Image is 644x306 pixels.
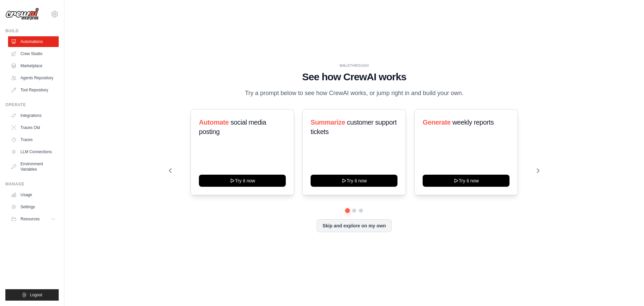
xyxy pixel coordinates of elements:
[199,119,229,126] span: Automate
[311,175,397,187] button: Try it now
[8,85,59,95] a: Tool Repository
[8,60,59,71] a: Marketplace
[8,214,59,224] button: Resources
[8,134,59,145] a: Traces
[8,122,59,133] a: Traces Old
[423,119,451,126] span: Generate
[169,63,539,68] div: WALKTHROUGH
[8,36,59,47] a: Automations
[169,71,539,83] h1: See how CrewAI works
[610,274,644,306] iframe: Chat Widget
[8,73,59,83] a: Agents Repository
[423,175,509,187] button: Try it now
[8,146,59,157] a: LLM Connections
[317,219,391,232] button: Skip and explore on my own
[452,119,493,126] span: weekly reports
[5,289,59,301] button: Logout
[5,181,59,187] div: Manage
[8,48,59,59] a: Crew Studio
[199,175,286,187] button: Try it now
[30,292,42,298] span: Logout
[199,119,266,135] span: social media posting
[311,119,345,126] span: Summarize
[8,202,59,212] a: Settings
[5,28,59,34] div: Build
[5,8,39,20] img: Logo
[241,88,467,98] p: Try a prompt below to see how CrewAI works, or jump right in and build your own.
[8,159,59,175] a: Environment Variables
[8,189,59,200] a: Usage
[311,119,396,135] span: customer support tickets
[8,110,59,121] a: Integrations
[5,102,59,107] div: Operate
[20,216,40,222] span: Resources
